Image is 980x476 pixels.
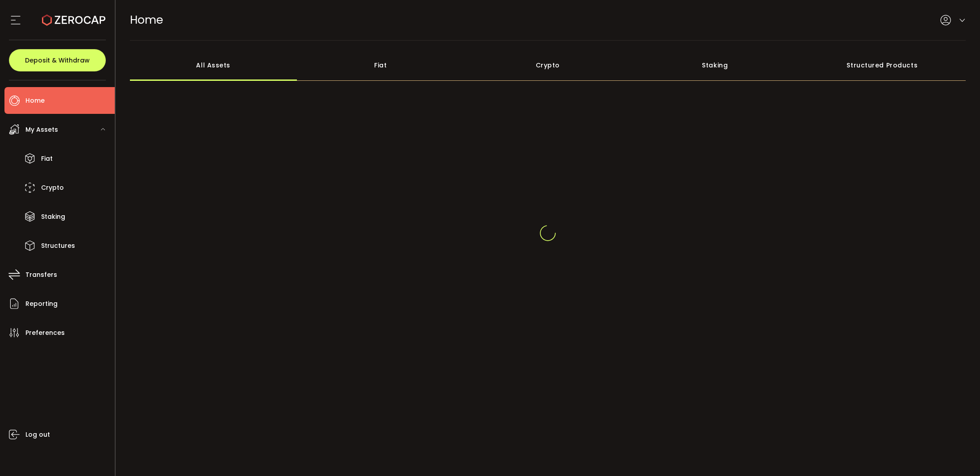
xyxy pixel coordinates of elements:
[25,123,58,136] span: My Assets
[631,50,799,81] div: Staking
[41,152,53,165] span: Fiat
[41,181,64,194] span: Crypto
[130,12,163,28] span: Home
[464,50,632,81] div: Crypto
[25,326,65,339] span: Preferences
[297,50,464,81] div: Fiat
[25,57,90,63] span: Deposit & Withdraw
[799,50,966,81] div: Structured Products
[25,268,57,281] span: Transfers
[25,297,58,310] span: Reporting
[25,428,50,441] span: Log out
[130,50,297,81] div: All Assets
[25,94,45,107] span: Home
[41,210,65,223] span: Staking
[41,239,75,252] span: Structures
[9,49,106,71] button: Deposit & Withdraw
